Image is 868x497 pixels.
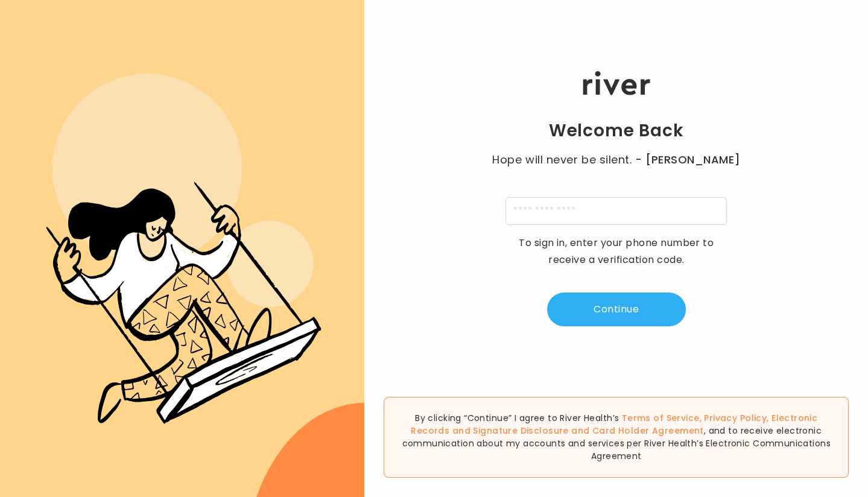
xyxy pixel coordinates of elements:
[411,412,817,437] a: Electronic Records and Signature Disclosure
[549,120,684,142] h1: Welcome Back
[592,425,704,437] a: Card Holder Agreement
[622,412,700,424] a: Terms of Service
[481,151,752,168] p: Hope will never be silent.
[547,293,686,326] button: Continue
[411,412,817,437] span: , , and
[402,425,830,462] span: , and to receive electronic communication about my accounts and services per River Health’s Elect...
[384,397,849,478] div: By clicking “Continue” I agree to River Health’s
[635,151,740,168] span: - [PERSON_NAME]
[511,235,722,268] p: To sign in, enter your phone number to receive a verification code.
[704,412,767,424] a: Privacy Policy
